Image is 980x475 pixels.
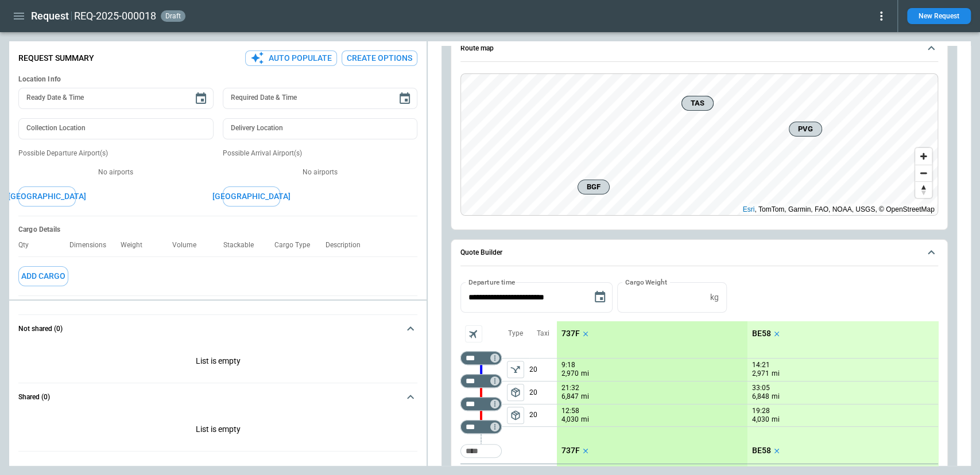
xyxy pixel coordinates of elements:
[625,277,667,287] label: Cargo Weight
[18,75,417,84] h6: Location Info
[18,149,214,158] p: Possible Departure Airport(s)
[460,45,494,52] h6: Route map
[915,148,932,165] button: Zoom in
[507,407,524,424] span: Type of sector
[18,225,417,234] h6: Cargo Details
[507,384,524,401] span: Type of sector
[18,53,94,63] p: Request Summary
[507,361,524,378] button: left aligned
[18,342,417,383] div: Not shared (0)
[581,392,589,402] p: mi
[561,407,579,415] p: 12:58
[915,165,932,181] button: Zoom out
[752,407,770,415] p: 19:28
[752,329,771,338] p: BE58
[460,240,938,266] button: Quote Builder
[18,411,417,451] div: Not shared (0)
[561,446,580,455] p: 737F
[461,74,938,216] canvas: Map
[752,369,769,379] p: 2,971
[18,186,76,207] button: [GEOGRAPHIC_DATA]
[393,87,416,110] button: Choose date
[460,249,502,256] h6: Quote Builder
[326,241,370,250] p: Description
[507,407,524,424] button: left aligned
[687,98,708,109] span: TAS
[581,369,589,379] p: mi
[537,329,549,338] p: Taxi
[529,381,557,404] p: 20
[172,241,206,250] p: Volume
[752,415,769,425] p: 4,030
[510,410,521,421] span: package_2
[529,359,557,381] p: 20
[18,266,68,286] button: Add Cargo
[907,8,971,24] button: New Request
[18,241,38,250] p: Qty
[561,415,579,425] p: 4,030
[465,325,482,342] span: Aircraft selection
[18,315,417,342] button: Not shared (0)
[772,392,780,402] p: mi
[460,374,502,388] div: Too short
[752,446,771,455] p: BE58
[561,361,575,369] p: 9:18
[588,286,611,309] button: Choose date, selected date is Sep 29, 2025
[74,9,156,23] h2: REQ-2025-000018
[460,397,502,411] div: Too short
[529,404,557,426] p: 20
[460,351,502,365] div: Not found
[69,241,115,250] p: Dimensions
[915,181,932,198] button: Reset bearing to north
[752,392,769,402] p: 6,848
[507,361,524,378] span: Type of sector
[223,168,418,177] p: No airports
[18,168,214,177] p: No airports
[583,181,605,193] span: BGF
[561,384,579,392] p: 21:32
[18,411,417,451] p: List is empty
[18,383,417,411] button: Shared (0)
[561,369,579,379] p: 2,970
[18,394,50,401] h6: Shared (0)
[710,293,719,302] p: kg
[510,387,521,398] span: package_2
[460,73,938,216] div: Route map
[189,87,212,110] button: Choose date
[752,361,770,369] p: 14:21
[743,204,935,215] div: , TomTom, Garmin, FAO, NOAA, USGS, © OpenStreetMap
[561,329,580,338] p: 737F
[223,149,418,158] p: Possible Arrival Airport(s)
[460,420,502,434] div: Too short
[121,241,152,250] p: Weight
[460,36,938,62] button: Route map
[772,369,780,379] p: mi
[18,325,63,333] h6: Not shared (0)
[752,384,770,392] p: 33:05
[342,50,417,66] button: Create Options
[274,241,319,250] p: Cargo Type
[468,277,516,287] label: Departure time
[772,415,780,425] p: mi
[743,205,755,213] a: Esri
[223,241,263,250] p: Stackable
[794,123,817,135] span: PVG
[507,384,524,401] button: left aligned
[460,444,502,458] div: Too short
[245,50,337,66] button: Auto Populate
[561,392,579,402] p: 6,847
[223,186,280,207] button: [GEOGRAPHIC_DATA]
[581,415,589,425] p: mi
[18,342,417,383] p: List is empty
[508,329,523,338] p: Type
[163,12,183,20] span: draft
[31,9,69,23] h1: Request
